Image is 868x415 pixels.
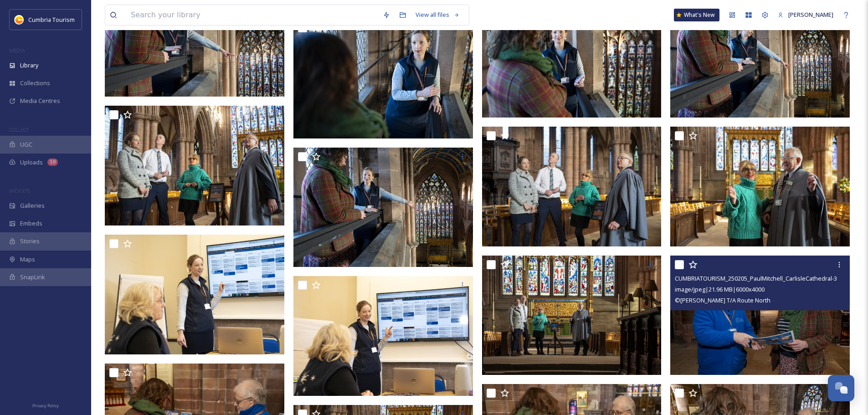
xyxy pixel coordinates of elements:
[675,285,765,293] span: image/jpeg | 21.96 MB | 6000 x 4000
[28,15,75,24] span: Cumbria Tourism
[20,201,45,210] span: Galleries
[20,158,43,167] span: Uploads
[105,235,284,354] img: CUMBRIATOURISM_250205_PaulMitchell_CarlisleCathedral-4.jpg
[32,400,59,410] a: Privacy Policy
[9,126,29,133] span: COLLECT
[32,403,59,409] span: Privacy Policy
[126,5,378,25] input: Search your library
[9,47,25,54] span: MEDIA
[20,97,60,105] span: Media Centres
[20,237,40,246] span: Stories
[773,6,838,24] a: [PERSON_NAME]
[411,6,464,24] a: View all files
[20,273,45,282] span: SnapLink
[293,276,473,396] img: CUMBRIATOURISM_250205_PaulMitchell_CarlisleCathedral-5.jpg
[293,148,473,267] img: CUMBRIATOURISM_250205_PaulMitchell_CarlisleCathedral-51.jpg
[482,256,662,375] img: CUMBRIATOURISM_250205_PaulMitchell_CarlisleCathedral-41.jpg
[15,15,24,24] img: images.jpg
[675,274,850,282] span: CUMBRIATOURISM_250205_PaulMitchell_CarlisleCathedral-37.jpg
[20,255,35,264] span: Maps
[293,19,473,138] img: CUMBRIATOURISM_250205_PaulMitchell_CarlisleCathedral-59.jpg
[788,10,833,19] span: [PERSON_NAME]
[482,127,662,246] img: CUMBRIATOURISM_250205_PaulMitchell_CarlisleCathedral-44.jpg
[670,127,850,246] img: CUMBRIATOURISM_250205_PaulMitchell_CarlisleCathedral-45.jpg
[670,256,850,375] img: CUMBRIATOURISM_250205_PaulMitchell_CarlisleCathedral-37.jpg
[105,106,284,225] img: CUMBRIATOURISM_250205_PaulMitchell_CarlisleCathedral-43.jpg
[20,140,32,149] span: UGC
[47,159,58,166] div: 10
[20,61,38,70] span: Library
[9,187,30,194] span: WIDGETS
[674,9,719,21] a: What's New
[20,219,42,228] span: Embeds
[20,79,50,87] span: Collections
[675,296,770,304] span: © [PERSON_NAME] T/A Route North
[828,375,854,401] button: Open Chat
